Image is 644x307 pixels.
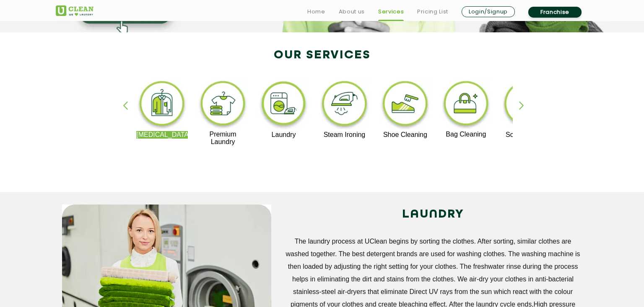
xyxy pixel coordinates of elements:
[440,79,492,131] img: bag_cleaning_11zon.webp
[379,79,431,131] img: shoe_cleaning_11zon.webp
[339,7,365,17] a: About us
[197,131,249,146] p: Premium Laundry
[56,5,93,16] img: UClean Laundry and Dry Cleaning
[258,79,309,131] img: laundry_cleaning_11zon.webp
[319,79,370,131] img: steam_ironing_11zon.webp
[258,131,309,139] p: Laundry
[440,131,492,138] p: Bag Cleaning
[379,131,431,139] p: Shoe Cleaning
[307,7,325,17] a: Home
[136,79,188,131] img: dry_cleaning_11zon.webp
[319,131,370,139] p: Steam Ironing
[528,7,582,18] a: Franchise
[197,79,249,131] img: premium_laundry_cleaning_11zon.webp
[284,205,582,225] h2: LAUNDRY
[417,7,448,17] a: Pricing List
[501,79,553,131] img: sofa_cleaning_11zon.webp
[501,131,553,139] p: Sofa Cleaning
[378,7,404,17] a: Services
[462,6,515,17] a: Login/Signup
[136,131,188,139] p: [MEDICAL_DATA]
